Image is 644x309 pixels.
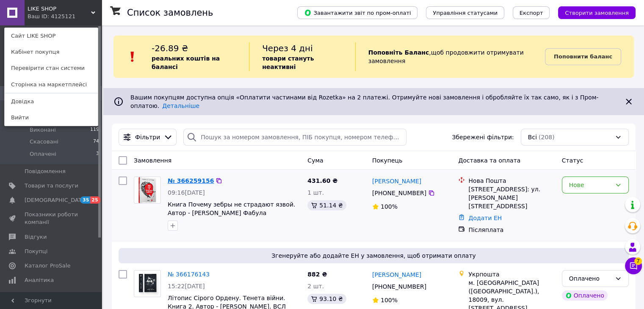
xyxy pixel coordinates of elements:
[168,283,205,290] span: 15:22[DATE]
[468,177,555,185] div: Нова Пошта
[183,129,406,146] input: Пошук за номером замовлення, ПІБ покупця, номером телефону, Email, номером накладної
[468,215,502,221] a: Додати ЕН
[134,270,161,297] a: Фото товару
[30,138,58,146] span: Скасовані
[5,77,98,93] a: Сторінка на маркетплейсі
[168,177,214,184] a: № 366259156
[134,177,161,204] a: Фото товару
[307,271,327,278] span: 882 ₴
[513,6,550,19] button: Експорт
[162,102,199,109] a: Детальніше
[304,9,411,17] span: Завантажити звіт по пром-оплаті
[372,157,402,164] span: Покупець
[5,44,98,60] a: Кабінет покупця
[569,274,611,283] div: Оплачено
[307,283,324,290] span: 2 шт.
[138,177,157,203] img: Фото товару
[307,294,346,304] div: 93.10 ₴
[25,262,70,270] span: Каталог ProSale
[426,6,504,19] button: Управління статусами
[152,55,220,70] b: реальних коштів на балансі
[558,6,636,19] button: Створити замовлення
[372,270,421,279] a: [PERSON_NAME]
[307,157,323,164] span: Cума
[5,94,98,110] a: Довідка
[25,291,78,306] span: Управління сайтом
[25,211,78,226] span: Показники роботи компанії
[127,8,213,18] h1: Список замовлень
[368,49,429,56] b: Поповніть Баланс
[25,196,87,204] span: [DEMOGRAPHIC_DATA]
[539,134,555,141] span: (208)
[550,9,636,16] a: Створити замовлення
[130,94,598,109] span: Вашим покупцям доступна опція «Оплатити частинами від Rozetka» на 2 платежі. Отримуйте нові замов...
[520,10,543,16] span: Експорт
[126,50,139,63] img: :exclamation:
[433,10,498,16] span: Управління статусами
[545,48,621,65] a: Поповнити баланс
[93,138,99,146] span: 74
[625,257,642,274] button: Чат з покупцем7
[307,200,346,210] div: 51.14 ₴
[381,203,398,210] span: 100%
[25,233,47,241] span: Відгуки
[468,185,555,210] div: [STREET_ADDRESS]: ул. [PERSON_NAME][STREET_ADDRESS]
[25,168,66,175] span: Повідомлення
[28,13,63,20] div: Ваш ID: 4125121
[381,297,398,303] span: 100%
[307,177,337,184] span: 431.60 ₴
[562,157,583,164] span: Статус
[134,270,160,297] img: Фото товару
[355,42,545,71] div: , щоб продовжити отримувати замовлення
[262,55,314,70] b: товари стануть неактивні
[452,133,514,141] span: Збережені фільтри:
[80,196,90,204] span: 35
[168,189,205,196] span: 09:16[DATE]
[468,270,555,279] div: Укрпошта
[468,226,555,234] div: Післяплата
[370,281,428,292] div: [PHONE_NUMBER]
[25,248,47,255] span: Покупці
[30,150,56,158] span: Оплачені
[528,133,537,141] span: Всі
[90,196,100,204] span: 25
[30,126,56,134] span: Виконані
[96,150,99,158] span: 3
[370,187,428,199] div: [PHONE_NUMBER]
[25,276,54,284] span: Аналітика
[25,182,78,190] span: Товари та послуги
[5,110,98,126] a: Вийти
[262,43,313,53] span: Через 4 дні
[562,290,608,301] div: Оплачено
[5,28,98,44] a: Сайт LIKE SHOP
[168,271,210,278] a: № 366176143
[168,201,295,225] a: Книга Почему зебры не страдают язвой. Автор - [PERSON_NAME] Фабула ФБ1338029У 9786175223574
[569,180,611,190] div: Нове
[122,251,625,260] span: Згенеруйте або додайте ЕН у замовлення, щоб отримати оплату
[90,126,99,134] span: 119
[134,157,171,164] span: Замовлення
[307,189,324,196] span: 1 шт.
[152,43,188,53] span: -26.89 ₴
[28,5,91,13] span: LIKE SHOP
[565,10,629,16] span: Створити замовлення
[5,60,98,76] a: Перевірити стан системи
[458,157,520,164] span: Доставка та оплата
[297,6,417,19] button: Завантажити звіт по пром-оплаті
[135,133,160,141] span: Фільтри
[634,256,642,264] span: 7
[554,53,612,60] b: Поповнити баланс
[372,177,421,185] a: [PERSON_NAME]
